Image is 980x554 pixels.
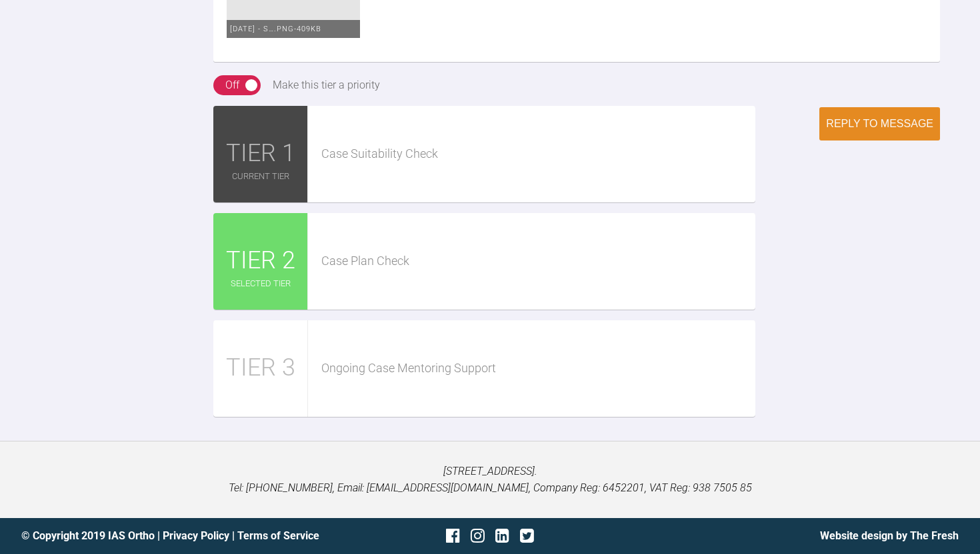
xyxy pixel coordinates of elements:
[226,135,295,173] span: TIER 1
[225,77,239,94] div: Off
[21,463,959,497] p: [STREET_ADDRESS]. Tel: [PHONE_NUMBER], Email: [EMAIL_ADDRESS][DOMAIN_NAME], Company Reg: 6452201,...
[226,242,295,280] span: TIER 2
[163,529,229,542] a: Privacy Policy
[819,107,940,140] button: Reply to Message
[273,77,380,94] div: Make this tier a priority
[21,527,334,545] div: © Copyright 2019 IAS Ortho | |
[230,25,321,33] span: [DATE] - S….png - 409KB
[820,529,959,542] a: Website design by The Fresh
[237,529,319,542] a: Terms of Service
[226,349,295,388] span: TIER 3
[321,144,755,164] div: Case Suitability Check
[321,359,755,378] div: Ongoing Case Mentoring Support
[826,118,933,130] div: Reply to Message
[321,252,755,271] div: Case Plan Check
